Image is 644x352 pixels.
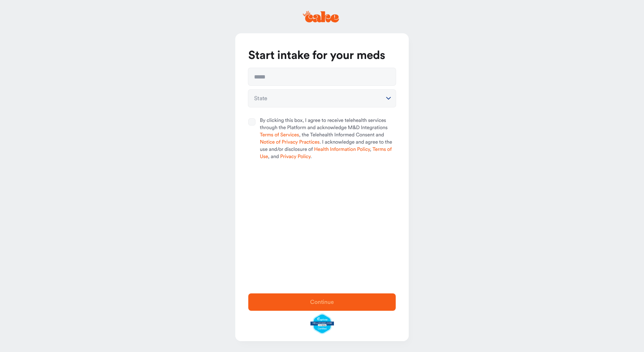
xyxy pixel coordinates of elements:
[260,147,392,159] a: Terms of Use
[314,147,370,152] a: Health Information Policy
[310,299,334,305] span: Continue
[260,140,319,145] a: Notice of Privacy Practices
[260,132,299,137] a: Terms of Services
[260,117,396,161] span: By clicking this box, I agree to receive telehealth services through the Platform and acknowledge...
[280,154,310,159] a: Privacy Policy
[310,314,334,334] img: legit-script-certified.png
[248,48,396,63] h1: Start intake for your meds
[248,293,396,311] button: Continue
[248,118,256,126] button: By clicking this box, I agree to receive telehealth services through the Platform and acknowledge...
